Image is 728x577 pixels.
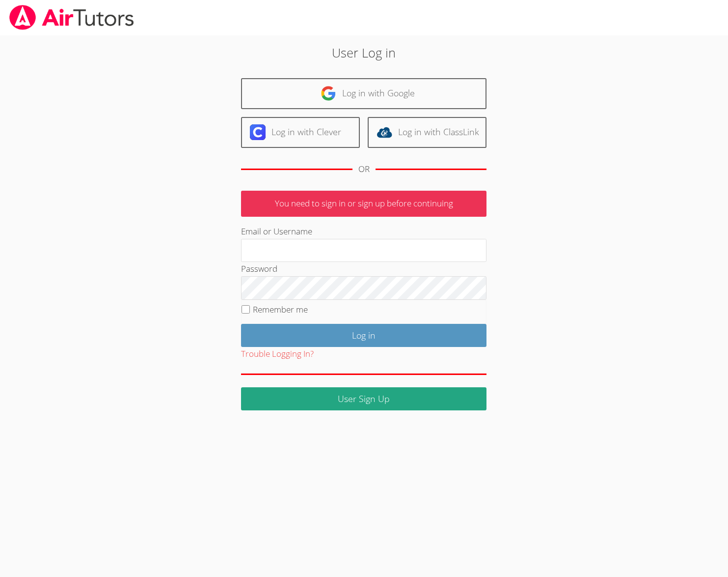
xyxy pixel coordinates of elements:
[241,347,314,361] button: Trouble Logging In?
[321,86,336,101] img: google-logo-50288ca7cdecda66e5e0955fdab243c47b7ad437acaf1139b6f446037453330a.svg
[253,304,308,315] label: Remember me
[358,162,370,176] div: OR
[241,387,486,410] a: User Sign Up
[241,263,277,274] label: Password
[241,226,312,237] label: Email or Username
[167,43,561,62] h2: User Log in
[241,324,486,347] input: Log in
[377,124,392,140] img: classlink-logo-d6bb404cc1216ec64c9a2012d9dc4662098be43eaf13dc465df04b49fa7ab582.svg
[250,124,266,140] img: clever-logo-6eab21bc6e7a338710f1a6ff85c0baf02591cd810cc4098c63d3a4b26e2feb20.svg
[241,191,486,217] p: You need to sign in or sign up before continuing
[241,117,360,148] a: Log in with Clever
[241,78,486,109] a: Log in with Google
[368,117,486,148] a: Log in with ClassLink
[8,5,135,30] img: airtutors_banner-c4298cdbf04f3fff15de1276eac7730deb9818008684d7c2e4769d2f7ddbe033.png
